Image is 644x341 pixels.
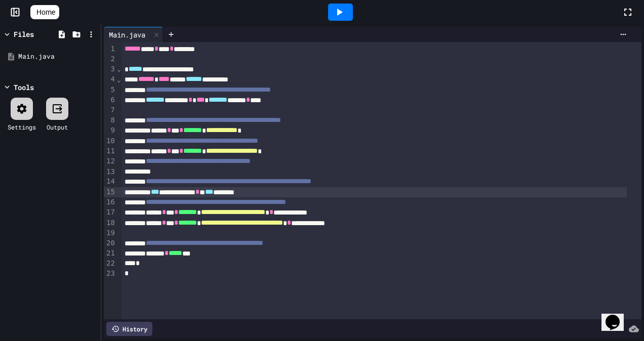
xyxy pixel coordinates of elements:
span: Fold line [116,65,122,73]
div: Main.java [104,29,150,40]
div: 22 [104,259,116,269]
span: Fold line [116,75,122,83]
div: 23 [104,269,116,279]
div: 20 [104,238,116,248]
div: 8 [104,115,116,125]
div: 1 [104,44,116,54]
div: 15 [104,187,116,197]
div: Output [47,122,68,132]
div: 10 [104,136,116,146]
div: 5 [104,85,116,95]
div: 3 [104,64,116,74]
a: Home [30,5,59,19]
div: 9 [104,125,116,136]
div: 16 [104,197,116,207]
div: History [106,322,152,336]
iframe: chat widget [601,301,634,331]
div: 18 [104,218,116,228]
div: 7 [104,105,116,115]
div: 21 [104,248,116,259]
div: 11 [104,146,116,156]
div: 2 [104,54,116,64]
div: 13 [104,167,116,177]
div: 6 [104,95,116,105]
div: 17 [104,207,116,218]
div: 12 [104,156,116,166]
div: 4 [104,74,116,84]
span: Home [36,7,55,17]
div: Main.java [18,52,97,62]
div: Main.java [104,27,163,42]
div: 14 [104,177,116,187]
div: Tools [14,82,34,93]
div: 19 [104,228,116,238]
div: Files [14,29,34,39]
div: Settings [8,122,36,132]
